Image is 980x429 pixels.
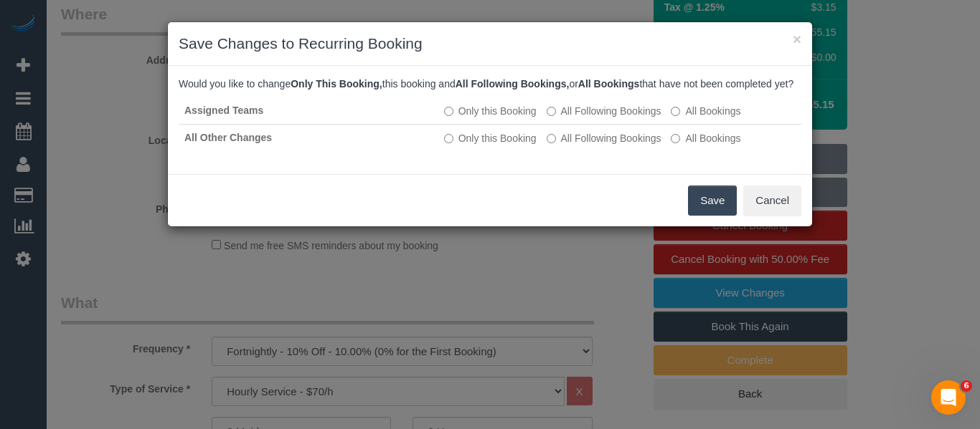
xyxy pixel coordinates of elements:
[961,380,972,392] span: 6
[931,380,966,415] iframe: Intercom live chat
[444,107,453,116] input: Only this Booking
[456,78,570,90] b: All Following Bookings,
[743,185,801,216] button: Cancel
[671,107,680,116] input: All Bookings
[444,134,453,143] input: Only this Booking
[179,33,801,54] h3: Save Changes to Recurring Booking
[291,78,382,90] b: Only This Booking,
[793,32,801,47] button: ×
[671,104,740,118] label: All bookings that have not been completed yet will be changed.
[547,104,661,118] label: This and all the bookings after it will be changed.
[547,134,556,143] input: All Following Bookings
[444,104,537,118] label: All other bookings in the series will remain the same.
[547,107,556,116] input: All Following Bookings
[184,132,272,143] strong: All Other Changes
[547,131,661,145] label: This and all the bookings after it will be changed.
[688,185,737,216] button: Save
[184,105,263,116] strong: Assigned Teams
[444,131,537,145] label: All other bookings in the series will remain the same.
[578,78,640,90] b: All Bookings
[671,134,680,143] input: All Bookings
[671,131,740,145] label: All bookings that have not been completed yet will be changed.
[179,77,801,91] p: Would you like to change this booking and or that have not been completed yet?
